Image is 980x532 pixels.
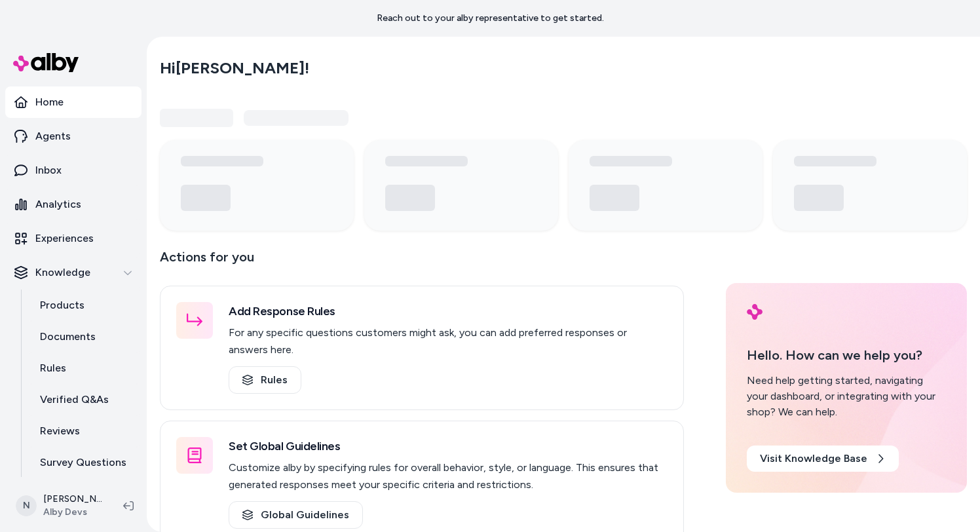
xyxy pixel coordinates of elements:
[40,360,66,376] p: Rules
[229,501,363,529] a: Global Guidelines
[5,257,141,288] button: Knowledge
[35,231,94,246] p: Experiences
[27,352,141,384] a: Rules
[229,459,668,493] p: Customize alby by specifying rules for overall behavior, style, or language. This ensures that ge...
[35,265,90,280] p: Knowledge
[35,162,62,178] p: Inbox
[16,495,37,516] span: N
[160,58,309,78] h2: Hi [PERSON_NAME] !
[27,290,141,321] a: Products
[27,321,141,352] a: Documents
[35,94,64,110] p: Home
[43,493,102,506] p: [PERSON_NAME]
[35,197,81,212] p: Analytics
[229,324,668,358] p: For any specific questions customers might ask, you can add preferred responses or answers here.
[40,297,85,313] p: Products
[229,437,668,455] h3: Set Global Guidelines
[747,446,899,472] a: Visit Knowledge Base
[35,128,71,144] p: Agents
[229,366,301,394] a: Rules
[13,53,79,72] img: alby Logo
[40,423,80,439] p: Reviews
[160,246,684,278] p: Actions for you
[27,415,141,447] a: Reviews
[27,384,141,415] a: Verified Q&As
[27,447,141,478] a: Survey Questions
[40,329,96,345] p: Documents
[5,121,141,152] a: Agents
[8,485,113,527] button: N[PERSON_NAME]Alby Devs
[40,392,109,408] p: Verified Q&As
[229,302,668,320] h3: Add Response Rules
[747,345,946,365] p: Hello. How can we help you?
[5,86,141,118] a: Home
[747,373,946,420] div: Need help getting started, navigating your dashboard, or integrating with your shop? We can help.
[5,223,141,254] a: Experiences
[40,455,126,470] p: Survey Questions
[5,155,141,186] a: Inbox
[747,304,763,320] img: alby Logo
[43,506,102,519] span: Alby Devs
[5,189,141,220] a: Analytics
[377,12,604,25] p: Reach out to your alby representative to get started.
